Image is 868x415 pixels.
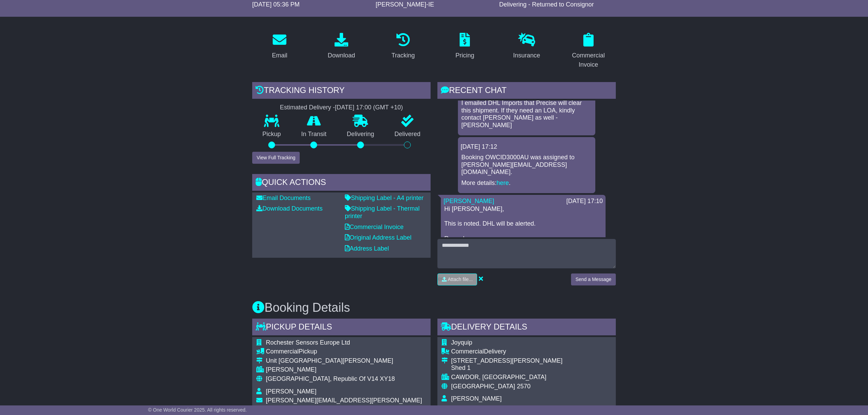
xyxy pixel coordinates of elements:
div: [PERSON_NAME] [266,366,426,374]
a: Commercial Invoice [345,224,404,230]
div: Unit [GEOGRAPHIC_DATA][PERSON_NAME] [266,357,426,365]
span: [PERSON_NAME][EMAIL_ADDRESS][DOMAIN_NAME] [451,404,606,411]
a: [PERSON_NAME] [444,198,494,204]
div: [DATE] 17:00 (GMT +10) [335,104,403,111]
button: View Full Tracking [252,152,300,164]
div: Tracking history [252,82,431,101]
span: [DATE] 05:36 PM [252,1,300,8]
div: Pickup [266,348,426,356]
a: Email [268,30,292,63]
button: Send a Message [571,273,616,285]
h3: Booking Details [252,301,616,314]
div: CAWDOR, [GEOGRAPHIC_DATA] [451,374,606,381]
span: 2570 [517,383,530,390]
div: Tracking [392,51,415,60]
span: [PERSON_NAME] [266,388,316,395]
p: Delivered [384,131,431,138]
span: Joyquip [451,339,472,346]
p: I emailed DHL Imports that Precise will clear this shipment. If they need an LOA, kindly contact ... [461,99,592,129]
div: Commercial Invoice [565,51,611,69]
p: Booking OWCID3000AU was assigned to [PERSON_NAME][EMAIL_ADDRESS][DOMAIN_NAME]. [461,154,592,176]
span: [PERSON_NAME]-IE [376,1,434,8]
a: Shipping Label - Thermal printer [345,205,420,219]
p: In Transit [291,131,337,138]
div: Delivery [451,348,606,356]
div: Download [328,51,355,60]
p: Delivering [337,131,384,138]
span: [PERSON_NAME][EMAIL_ADDRESS][PERSON_NAME][DOMAIN_NAME] [266,397,422,411]
a: Address Label [345,245,389,252]
a: Commercial Invoice [561,30,616,72]
div: RECENT CHAT [437,82,616,101]
div: Estimated Delivery - [252,104,431,111]
span: Commercial [266,348,299,355]
span: [GEOGRAPHIC_DATA] [451,383,515,390]
div: Delivery Details [437,319,616,337]
span: [GEOGRAPHIC_DATA], Republic Of [266,375,365,382]
div: Quick Actions [252,174,431,192]
p: Hi [PERSON_NAME], This is noted. DHL will be alerted. Regards, [PERSON_NAME] [444,205,602,250]
p: More details: . [461,179,592,187]
p: Pickup [252,131,291,138]
div: Pickup Details [252,319,431,337]
a: Pricing [451,30,479,63]
span: Commercial [451,348,484,355]
div: [STREET_ADDRESS][PERSON_NAME] [451,357,606,365]
div: Email [272,51,287,60]
a: Email Documents [256,195,311,201]
div: [DATE] 17:12 [461,143,593,151]
a: Download Documents [256,205,323,212]
span: V14 XY18 [367,375,395,382]
div: [DATE] 17:10 [566,198,603,205]
div: Pricing [456,51,474,60]
div: Insurance [513,51,540,60]
div: Shed 1 [451,364,606,372]
a: Tracking [387,30,419,63]
a: Original Address Label [345,234,411,241]
span: [PERSON_NAME] [451,395,502,402]
a: Insurance [508,30,544,63]
span: Rochester Sensors Europe Ltd [266,339,350,346]
a: Shipping Label - A4 printer [345,195,423,201]
a: Download [323,30,360,63]
span: Delivering - Returned to Consignor [499,1,594,8]
span: © One World Courier 2025. All rights reserved. [148,407,247,413]
a: here [497,179,509,186]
